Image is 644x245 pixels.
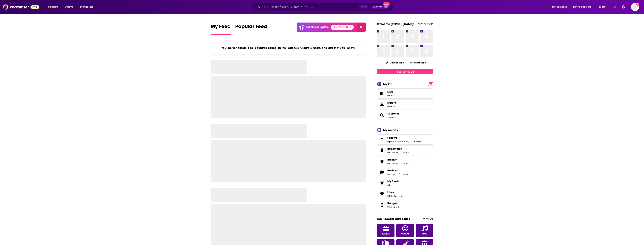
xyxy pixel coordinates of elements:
a: Bookmarks [387,147,409,150]
a: 0 lists [387,195,393,197]
span: My Alerts [378,180,386,186]
span: Open Advanced [373,6,388,8]
a: 0 unlocked [387,206,399,208]
span: PRO [428,83,433,85]
a: 0 lists [416,140,422,143]
div: My Pro [383,82,392,86]
a: 0 podcasts [399,151,409,154]
a: Business [377,224,395,237]
div: Your personalized Feed is curated based on the Podcasts, Creators, Users, and Lists that you Follow. [211,41,366,54]
span: 0 items [387,94,395,97]
button: open menu [77,4,98,10]
a: 0 users [409,140,416,143]
span: For Business [552,4,567,10]
span: For Podcasters [573,4,591,10]
a: Ratings [378,159,386,164]
span: Follows [377,134,433,145]
span: Podcasts [47,4,58,10]
a: Likes [378,191,386,197]
button: Change Top 8 [384,60,407,65]
a: 0 reviews [393,195,403,197]
span: Popular Feed [235,23,267,32]
span: Reviews [377,167,433,177]
span: Logged in as mstotter [631,3,639,11]
a: Show notifications dropdown [611,4,617,10]
a: PRO [428,82,433,85]
a: 0 podcasts [387,140,398,143]
a: 0 podcasts [399,173,409,176]
span: 0 items [387,105,397,108]
a: 0 episodes [387,162,398,165]
span: Charts [65,4,73,10]
span: Badges [377,200,433,210]
a: Follows [378,137,386,142]
a: 3 saved [387,116,395,119]
span: Reviews [387,169,398,172]
span: , [408,140,409,143]
a: Charts [62,4,75,10]
a: View Profile [418,22,433,26]
span: Exports [378,102,386,107]
a: Badges [378,202,386,207]
a: Searches [387,112,399,115]
button: open menu [597,4,610,10]
a: Comedy [396,224,414,237]
svg: Add a profile image [636,3,639,6]
button: open menu [571,4,597,10]
a: Lists [377,88,433,99]
p: Podchaser Update! [306,26,329,29]
a: 0 episodes [387,151,398,154]
a: 0 episodes [387,173,398,176]
div: My Activity [383,128,398,132]
a: Exports [377,99,433,109]
a: Bookmarks [378,148,386,153]
span: Lists [387,90,395,93]
input: Search podcasts, credits, & more... [262,4,359,10]
span: Follows [387,136,397,139]
a: 0 creators [398,140,408,143]
a: My Feed [211,23,231,35]
button: Show profile menu [631,3,639,11]
a: Create My Top 8 [377,69,433,74]
button: Open AdvancedNew [371,5,390,9]
a: My Alerts [377,178,433,188]
span: 0 items [387,184,399,186]
span: Ratings [377,156,433,166]
span: Bookmarks [387,147,402,150]
span: Badges [387,201,397,205]
button: open menu [549,4,572,10]
span: Bookmarks [377,145,433,155]
img: Podchaser - Follow, Share and Rate Podcasts [3,3,39,11]
span: , [398,162,399,165]
span: My Feed [211,23,231,32]
span: Likes [377,189,433,199]
span: , [416,140,416,143]
a: Follows [387,136,422,139]
span: Lists [387,90,393,93]
a: Music [416,224,433,237]
span: , [393,195,393,197]
span: More [599,4,606,10]
a: 0 podcasts [399,162,409,165]
span: Ctrl K [359,5,368,9]
span: My Alerts [387,180,399,183]
a: Show notifications dropdown [620,4,626,10]
a: Welcome [PERSON_NAME]! [377,22,414,26]
a: See What's New [331,25,354,30]
a: Reviews [378,170,386,175]
a: Searches [378,113,386,118]
span: , [398,173,399,176]
img: User Profile [631,3,639,11]
span: , [398,151,399,154]
span: Music [422,233,427,235]
span: Ratings [387,158,397,161]
span: Comedy [401,233,409,235]
span: Lists [378,91,386,96]
a: Popular Feed [235,23,267,35]
span: Exports [387,101,397,104]
a: Top Podcast Categories [377,217,410,221]
a: Likes [387,191,403,194]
